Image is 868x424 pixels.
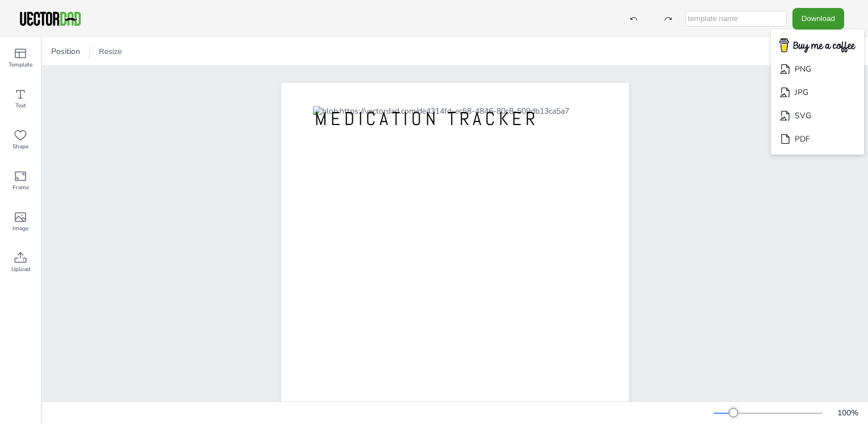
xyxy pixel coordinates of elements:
span: Template [9,60,32,69]
li: SVG [771,104,864,127]
input: template name [685,11,787,27]
img: VectorDad-1.png [18,10,82,27]
span: Shape [12,142,28,151]
img: buymecoffee.png [772,35,863,57]
span: Upload [11,265,30,274]
span: Image [12,224,28,233]
li: JPG [771,81,864,104]
li: PDF [771,127,864,151]
button: Download [792,8,844,29]
ul: Download [771,30,864,155]
span: MEDICATION TRACKER [315,107,539,131]
span: Position [49,46,82,57]
span: Frame [12,183,29,192]
li: PNG [771,57,864,81]
button: Resize [94,43,127,61]
div: 100 % [834,408,861,418]
span: Text [15,101,26,110]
